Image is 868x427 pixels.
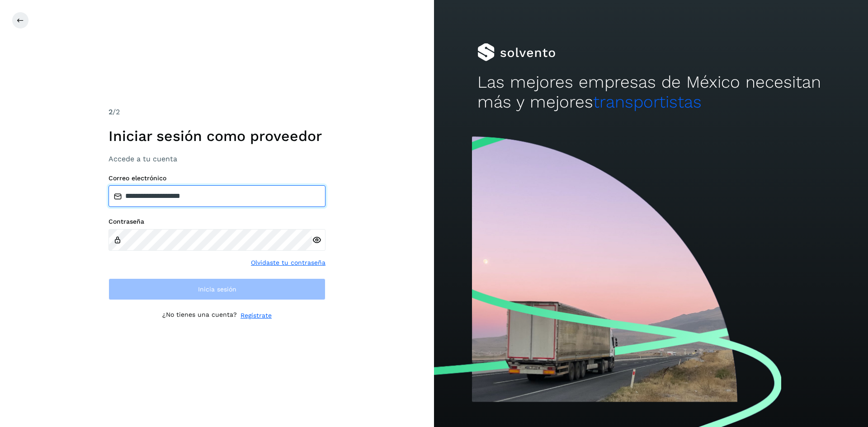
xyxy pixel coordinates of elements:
[108,174,325,182] label: Correo electrónico
[108,108,113,116] span: 2
[477,72,825,113] h2: Las mejores empresas de México necesitan más y mejores
[593,92,702,112] span: transportistas
[162,311,237,320] p: ¿No tienes una cuenta?
[108,127,325,145] h1: Iniciar sesión como proveedor
[241,311,272,320] a: Regístrate
[108,155,325,163] h3: Accede a tu cuenta
[108,218,325,225] label: Contraseña
[251,258,325,267] a: Olvidaste tu contraseña
[108,107,325,117] div: /2
[198,286,236,292] span: Inicia sesión
[108,278,325,300] button: Inicia sesión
